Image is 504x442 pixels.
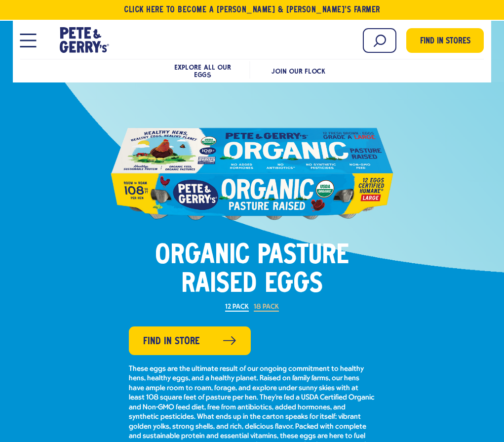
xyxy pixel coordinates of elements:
label: 18 Pack [254,304,279,312]
input: Search [363,28,396,53]
h1: Organic Pasture Raised Eggs [129,242,376,299]
button: Open Mobile Menu Modal Dialog [20,34,37,47]
nav: mobile product menu [20,59,484,80]
a: Join Our Flock [271,67,325,75]
span: Find in Store [143,334,200,349]
span: Find in Stores [420,35,470,48]
a: Explore All Our Eggs [174,63,231,79]
a: Find in Stores [406,28,484,53]
a: Find in Store [129,326,251,355]
label: 12 Pack [225,304,249,312]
